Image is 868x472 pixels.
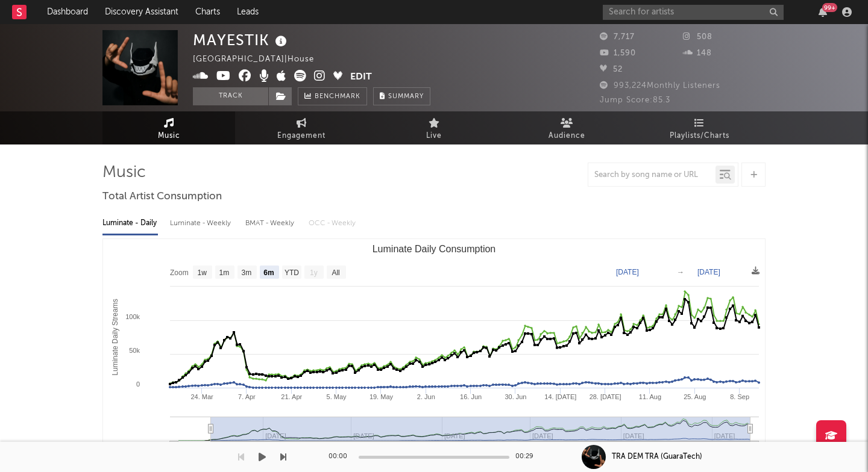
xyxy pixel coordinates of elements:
a: Benchmark [298,87,367,105]
text: 8. Sep [730,393,749,400]
text: 14. [DATE] [544,393,576,400]
div: 99 + [822,3,837,12]
span: Jump Score: 85.3 [600,96,670,104]
text: 28. [DATE] [590,393,621,400]
text: All [332,269,339,277]
span: Total Artist Consumption [102,190,222,204]
text: [DATE] [697,268,720,276]
text: Zoom [170,269,189,277]
div: BMAT - Weekly [245,213,297,234]
button: 99+ [819,7,827,17]
text: 19. May [370,393,394,400]
span: 1,590 [600,49,636,57]
span: 7,717 [600,33,635,41]
div: 00:00 [329,450,353,464]
input: Search for artists [603,5,784,20]
text: 2. Jun [417,393,435,400]
span: Engagement [277,129,325,143]
a: Playlists/Charts [633,111,766,144]
span: 993,224 Monthly Listeners [600,82,720,90]
a: Audience [500,111,633,144]
text: 25. Aug [684,393,706,400]
div: TRA DEM TRA (GuaraTech) [612,452,702,462]
span: Audience [549,129,585,143]
text: 1m [219,269,230,277]
a: Live [368,111,500,144]
div: 00:29 [515,450,539,464]
text: Luminate Daily Consumption [373,244,496,254]
text: 1w [198,269,207,277]
text: 1y [310,269,318,277]
span: 148 [683,49,712,57]
a: Music [102,111,235,144]
text: 6m [263,269,274,277]
text: 30. Jun [505,393,526,400]
text: 5. May [327,393,347,400]
text: 7. Apr [238,393,256,400]
input: Search by song name or URL [588,170,715,180]
button: Summary [373,87,430,105]
span: Summary [388,93,424,100]
button: Track [193,87,268,105]
span: Benchmark [315,90,360,104]
span: Music [158,129,180,143]
text: 21. Apr [281,393,302,400]
text: 100k [125,313,140,320]
button: Edit [350,70,372,85]
text: 24. Mar [190,393,213,400]
span: Live [426,129,442,143]
text: 11. Aug [639,393,661,400]
span: 52 [600,66,623,73]
text: Luminate Daily Streams [111,299,119,375]
div: Luminate - Weekly [170,213,233,234]
span: Playlists/Charts [670,129,729,143]
text: [DATE] [616,268,639,276]
text: → [677,268,684,276]
span: 508 [683,33,712,41]
a: Engagement [235,111,368,144]
div: MAYESTIK [193,30,290,50]
div: [GEOGRAPHIC_DATA] | House [193,52,328,67]
text: 16. Jun [460,393,482,400]
text: YTD [285,269,299,277]
text: 0 [136,380,140,388]
text: 50k [129,347,140,354]
text: 3m [242,269,252,277]
div: Luminate - Daily [102,213,158,234]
